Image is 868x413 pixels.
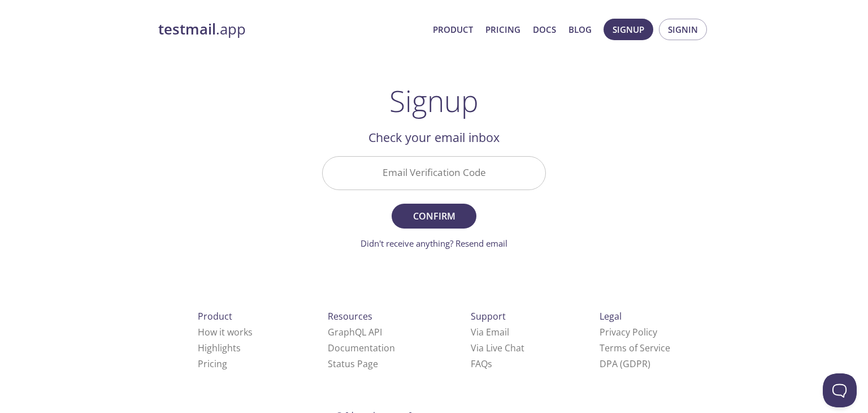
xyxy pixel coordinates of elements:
a: Pricing [485,22,520,37]
a: Product [433,22,473,37]
a: Blog [568,22,592,37]
span: s [488,358,492,370]
strong: testmail [158,19,216,39]
a: Status Page [328,358,378,370]
a: How it works [198,326,253,338]
a: Via Live Chat [471,342,524,354]
span: Resources [328,310,372,322]
span: Legal [600,310,622,322]
button: Signup [604,19,653,40]
a: Didn't receive anything? Resend email [361,238,507,249]
a: testmail.app [158,20,424,39]
a: Terms of Service [600,342,670,354]
span: Signin [668,22,698,37]
a: Pricing [198,358,227,370]
button: Signin [659,19,707,40]
a: Privacy Policy [600,326,657,338]
a: GraphQL API [328,326,382,338]
span: Signup [613,22,644,37]
iframe: Help Scout Beacon - Open [823,373,857,407]
h1: Signup [389,84,479,118]
span: Support [471,310,506,322]
a: FAQ [471,358,492,370]
a: DPA (GDPR) [600,358,650,370]
a: Documentation [328,342,395,354]
button: Confirm [392,204,476,229]
span: Product [198,310,232,322]
h2: Check your email inbox [322,128,546,147]
a: Via Email [471,326,509,338]
span: Confirm [404,208,464,224]
a: Highlights [198,342,241,354]
a: Docs [533,22,556,37]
